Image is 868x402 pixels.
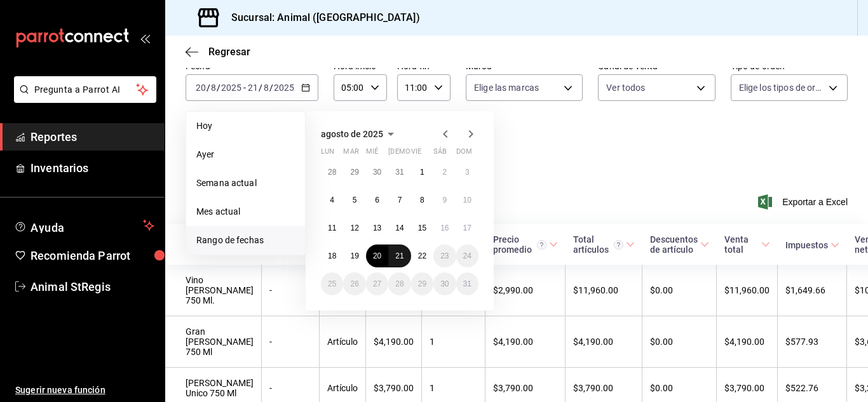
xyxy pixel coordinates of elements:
abbr: 3 de agosto de 2025 [465,168,470,177]
abbr: 31 de agosto de 2025 [463,279,471,288]
span: Total artículos [573,234,635,255]
td: $11,960.00 [717,265,778,316]
button: Regresar [186,46,250,58]
input: -- [195,83,207,93]
abbr: 30 de julio de 2025 [373,168,381,177]
abbr: 10 de agosto de 2025 [463,196,471,204]
span: - [243,83,246,93]
td: $4,190.00 [717,316,778,368]
input: ---- [273,83,295,93]
abbr: 9 de agosto de 2025 [442,196,447,204]
button: 14 de agosto de 2025 [388,217,410,239]
span: Rango de fechas [196,234,295,247]
div: Venta total [724,234,759,255]
button: 17 de agosto de 2025 [456,217,478,239]
span: Ayuda [31,218,138,233]
abbr: viernes [411,147,421,161]
td: $0.00 [642,265,717,316]
button: Exportar a Excel [761,194,848,210]
abbr: sábado [433,147,447,161]
button: 19 de agosto de 2025 [343,245,365,267]
span: Impuestos [785,240,839,250]
label: Fecha [186,62,318,70]
button: 20 de agosto de 2025 [366,245,388,267]
span: / [259,83,262,93]
button: 15 de agosto de 2025 [411,217,433,239]
button: 11 de agosto de 2025 [321,217,343,239]
abbr: 21 de agosto de 2025 [395,251,403,260]
span: / [217,83,220,93]
button: 12 de agosto de 2025 [343,217,365,239]
label: Hora fin [397,62,451,70]
button: 29 de agosto de 2025 [411,272,433,295]
abbr: 5 de agosto de 2025 [353,196,357,204]
span: Venta total [724,234,770,255]
button: 29 de julio de 2025 [343,161,365,184]
abbr: 29 de agosto de 2025 [418,279,426,288]
button: 24 de agosto de 2025 [456,245,478,267]
abbr: 13 de agosto de 2025 [373,224,381,232]
td: 1 [422,316,485,368]
a: Pregunta a Parrot AI [9,92,156,105]
button: 3 de agosto de 2025 [456,161,478,184]
input: -- [263,83,269,93]
td: $11,960.00 [566,265,642,316]
button: 28 de agosto de 2025 [388,272,410,295]
abbr: 12 de agosto de 2025 [350,224,358,232]
abbr: 25 de agosto de 2025 [328,279,336,288]
div: Descuentos de artículo [650,234,698,255]
span: Hoy [196,119,295,133]
td: $1,649.66 [778,265,847,316]
span: Pregunta a Parrot AI [34,83,137,97]
abbr: 14 de agosto de 2025 [395,224,403,232]
button: 6 de agosto de 2025 [366,189,388,211]
abbr: 11 de agosto de 2025 [328,224,336,232]
abbr: domingo [456,147,472,161]
button: 23 de agosto de 2025 [433,245,456,267]
abbr: 23 de agosto de 2025 [440,251,449,260]
button: 4 de agosto de 2025 [321,189,343,211]
button: 10 de agosto de 2025 [456,189,478,211]
abbr: 8 de agosto de 2025 [420,196,424,204]
td: $4,190.00 [366,316,422,368]
button: 5 de agosto de 2025 [343,189,365,211]
span: Ver todos [606,81,645,94]
abbr: 29 de julio de 2025 [350,168,358,177]
span: Reportes [31,128,154,145]
button: 16 de agosto de 2025 [433,217,456,239]
input: ---- [220,83,242,93]
td: - [262,265,320,316]
button: 1 de agosto de 2025 [411,161,433,184]
button: open_drawer_menu [140,33,150,43]
td: - [262,316,320,368]
abbr: 26 de agosto de 2025 [350,279,358,288]
button: 27 de agosto de 2025 [366,272,388,295]
span: / [269,83,273,93]
div: Total artículos [573,234,623,255]
abbr: 6 de agosto de 2025 [375,196,379,204]
button: 18 de agosto de 2025 [321,245,343,267]
td: Gran [PERSON_NAME] 750 Ml [165,316,262,368]
input: -- [247,83,259,93]
td: Vino [PERSON_NAME] 750 Ml. [165,265,262,316]
button: 26 de agosto de 2025 [343,272,365,295]
abbr: 18 de agosto de 2025 [328,251,336,260]
td: $0.00 [642,316,717,368]
button: 21 de agosto de 2025 [388,245,410,267]
svg: Precio promedio = Total artículos / cantidad [537,240,546,250]
abbr: 28 de julio de 2025 [328,168,336,177]
button: 25 de agosto de 2025 [321,272,343,295]
span: Inventarios [31,159,154,177]
span: agosto de 2025 [321,129,383,139]
span: Elige los tipos de orden [739,81,824,94]
abbr: 20 de agosto de 2025 [373,251,381,260]
abbr: 16 de agosto de 2025 [440,224,449,232]
button: 31 de julio de 2025 [388,161,410,184]
label: Hora inicio [334,62,387,70]
td: Artículo [320,316,366,368]
span: Animal StRegis [31,278,154,295]
abbr: lunes [321,147,334,161]
button: 9 de agosto de 2025 [433,189,456,211]
abbr: 4 de agosto de 2025 [330,196,334,204]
